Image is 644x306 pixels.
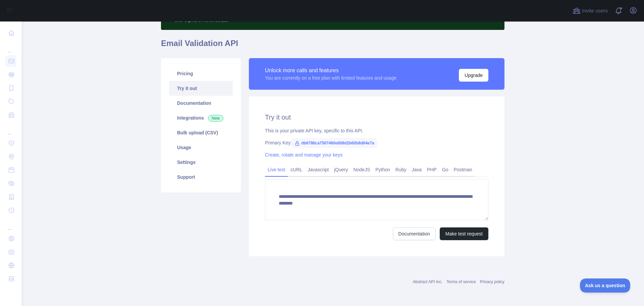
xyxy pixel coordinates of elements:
[424,164,439,175] a: PHP
[413,279,443,284] a: Abstract API Inc.
[208,115,223,122] span: New
[331,164,351,175] a: jQuery
[446,279,476,284] a: Terms of service
[169,96,233,111] a: Documentation
[169,170,233,184] a: Support
[169,140,233,155] a: Usage
[265,164,288,175] a: Live test
[571,5,609,16] button: Invite users
[169,111,233,125] a: Integrations New
[169,81,233,96] a: Try it out
[265,139,488,146] div: Primary Key:
[351,164,373,175] a: NodeJS
[161,38,504,54] h1: Email Validation API
[265,152,342,158] a: Create, rotate and manage your keys
[265,127,488,134] div: This is your private API key, specific to this API.
[305,164,331,175] a: Javascript
[292,138,377,148] span: db6786ca7567460e808d2b60b8d64e7a
[580,278,631,293] iframe: Toggle Customer Support
[5,218,16,231] div: ...
[409,164,425,175] a: Java
[5,40,16,54] div: ...
[393,164,409,175] a: Ruby
[265,67,396,75] div: Unlock more calls and features
[480,279,504,284] a: Privacy policy
[5,122,16,136] div: ...
[582,7,608,15] span: Invite users
[373,164,393,175] a: Python
[393,227,436,240] a: Documentation
[440,227,488,240] button: Make test request
[169,125,233,140] a: Bulk upload (CSV)
[265,113,488,122] h2: Try it out
[439,164,451,175] a: Go
[451,164,475,175] a: Postman
[169,66,233,81] a: Pricing
[169,155,233,170] a: Settings
[288,164,305,175] a: cURL
[265,75,396,81] div: You are currently on a free plan with limited features and usage
[459,69,488,82] button: Upgrade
